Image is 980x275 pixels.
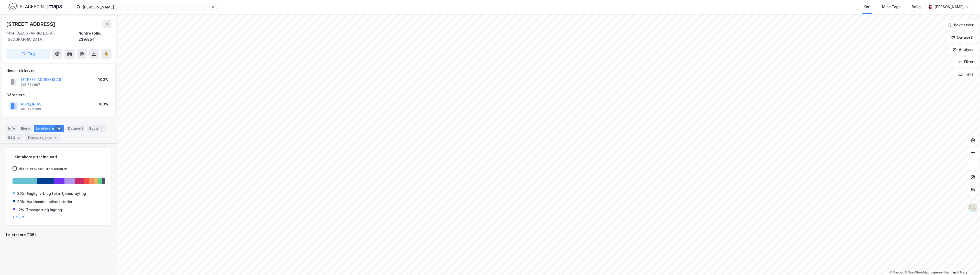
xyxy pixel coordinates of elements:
div: Kart [864,4,871,10]
button: Og 7 til [13,215,25,219]
div: Leietakere (135) [6,232,112,238]
div: Faglig, vit. og tekn. tjenesteyting [27,191,86,197]
div: Info [6,125,17,132]
div: Leietakere [34,125,64,132]
button: Datasett [947,32,978,43]
div: Kontrollprogram for chat [954,250,980,275]
div: Varehandel, bilverksteder [27,199,72,205]
div: 12% [17,207,24,213]
div: 991 781 897 [21,83,40,87]
div: ESG [6,134,23,141]
div: 30% [17,191,25,197]
button: Filter [953,57,978,67]
div: Mine Tags [882,4,900,10]
button: Tag [6,49,50,59]
div: Datasett [66,125,85,132]
div: 1 [99,126,104,131]
div: Transport og lagring [26,207,62,213]
iframe: Chat Widget [954,250,980,275]
a: OpenStreetMap [905,271,929,274]
div: Bolig [912,4,921,10]
a: Improve this map [931,271,956,274]
div: [PERSON_NAME] [934,4,964,10]
div: 20% [17,199,25,205]
div: 4 [53,135,58,140]
div: Vis leietakere uten ansatte [19,166,67,172]
div: 100% [98,77,108,83]
button: Bokmerker [943,20,978,30]
div: Eiere [19,125,32,132]
div: Leietakere etter industri [13,154,105,160]
img: Z [968,203,978,213]
div: Transaksjoner [25,134,60,141]
div: 1414, [GEOGRAPHIC_DATA], [GEOGRAPHIC_DATA] [6,30,79,43]
div: [STREET_ADDRESS] [6,20,56,28]
div: 916 473 680 [21,107,41,111]
button: Analyse [948,45,978,55]
button: Tags [954,69,978,79]
a: Mapbox [889,271,904,274]
div: Bygg [87,125,106,132]
div: 100% [98,101,108,107]
div: 135 [55,126,62,131]
img: logo.f888ab2527a4732fd821a326f86c7f29.svg [8,2,62,11]
div: Hjemmelshaver [6,67,111,73]
input: Søk på adresse, matrikkel, gårdeiere, leietakere eller personer [81,3,211,11]
div: Gårdeiere [6,92,111,98]
div: Nordre Follo, 239/854 [79,30,112,43]
div: 2 [16,135,21,140]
